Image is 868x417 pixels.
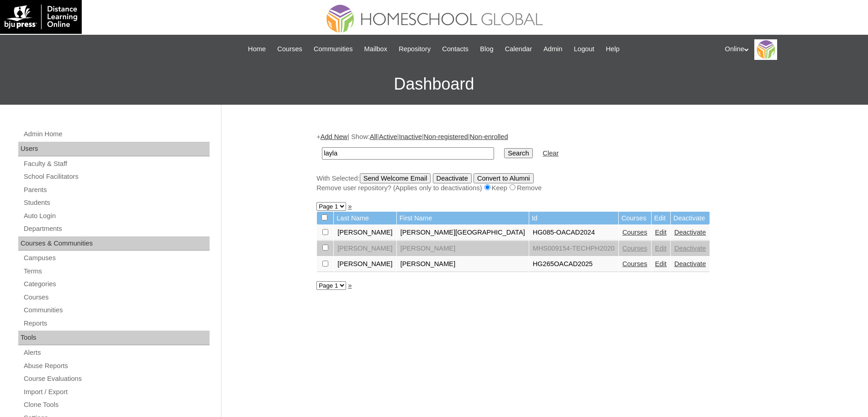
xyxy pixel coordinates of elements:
[23,266,210,277] a: Terms
[23,360,210,372] a: Abuse Reports
[655,260,667,267] a: Edit
[473,173,534,183] input: Convert to Alumni
[397,241,529,257] td: [PERSON_NAME]
[505,44,532,54] span: Calendar
[321,133,347,140] a: Add New
[399,44,431,54] span: Repository
[399,133,422,140] a: Inactive
[500,44,537,54] a: Calendar
[364,44,388,54] span: Mailbox
[23,278,210,290] a: Categories
[5,5,77,29] img: logo-white.png
[622,260,647,267] a: Courses
[674,245,706,252] a: Deactivate
[23,252,210,264] a: Campuses
[5,64,863,105] h3: Dashboard
[569,44,599,54] a: Logout
[655,229,667,236] a: Edit
[334,257,396,272] td: [PERSON_NAME]
[316,183,768,193] div: Remove user repository? (Applies only to deactivations) Keep Remove
[348,282,352,289] a: »
[529,241,618,257] td: MHS009154-TECHPH2020
[601,44,624,54] a: Help
[671,212,710,225] td: Deactivate
[316,132,768,192] div: + | Show: | | | |
[316,173,768,193] div: With Selected:
[442,44,468,54] span: Contacts
[248,44,266,54] span: Home
[23,128,210,140] a: Admin Home
[725,39,859,60] div: Online
[619,212,651,225] td: Courses
[243,44,270,54] a: Home
[433,173,472,183] input: Deactivate
[622,245,647,252] a: Courses
[622,229,647,236] a: Courses
[314,44,353,54] span: Communities
[480,44,493,54] span: Blog
[529,225,618,241] td: HG085-OACAD2024
[397,257,529,272] td: [PERSON_NAME]
[23,399,210,411] a: Clone Tools
[334,241,396,257] td: [PERSON_NAME]
[529,257,618,272] td: HG265OACAD2025
[543,150,559,157] a: Clear
[23,171,210,182] a: School Facilitators
[23,373,210,385] a: Course Evaluations
[606,44,620,54] span: Help
[23,305,210,316] a: Communities
[437,44,473,54] a: Contacts
[424,133,468,140] a: Non-registered
[674,229,706,236] a: Deactivate
[539,44,567,54] a: Admin
[754,39,777,60] img: Online Academy
[655,245,667,252] a: Edit
[397,212,529,225] td: First Name
[397,225,529,241] td: [PERSON_NAME][GEOGRAPHIC_DATA]
[23,210,210,222] a: Auto Login
[652,212,670,225] td: Edit
[23,386,210,398] a: Import / Export
[18,236,210,251] div: Courses & Communities
[322,147,494,160] input: Search
[334,212,396,225] td: Last Name
[23,158,210,170] a: Faculty & Staff
[504,148,532,158] input: Search
[360,173,431,183] input: Send Welcome Email
[529,212,618,225] td: Id
[277,44,302,54] span: Courses
[370,133,377,140] a: All
[674,260,706,267] a: Deactivate
[379,133,397,140] a: Active
[23,318,210,329] a: Reports
[23,347,210,358] a: Alerts
[394,44,435,54] a: Repository
[475,44,498,54] a: Blog
[18,331,210,345] div: Tools
[273,44,307,54] a: Courses
[334,225,396,241] td: [PERSON_NAME]
[18,142,210,156] div: Users
[348,203,352,210] a: »
[23,292,210,303] a: Courses
[23,184,210,196] a: Parents
[23,223,210,235] a: Departments
[309,44,358,54] a: Communities
[470,133,508,140] a: Non-enrolled
[360,44,392,54] a: Mailbox
[543,44,563,54] span: Admin
[23,197,210,208] a: Students
[574,44,594,54] span: Logout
